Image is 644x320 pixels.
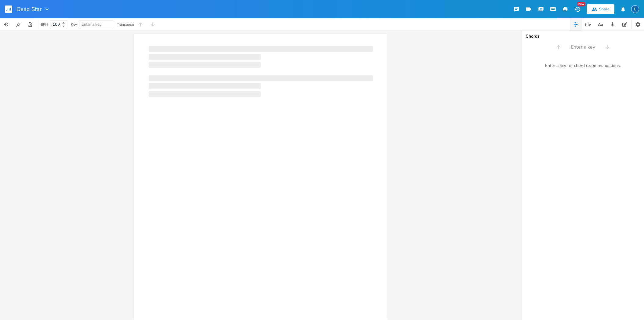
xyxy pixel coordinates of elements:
[577,2,585,6] div: New
[41,23,48,26] div: BPM
[71,23,77,26] div: Key
[522,59,644,72] div: Enter a key for chord recommendations.
[117,23,134,26] div: Transpose
[587,4,614,14] button: Share
[16,6,42,12] span: Dead Star
[631,5,639,13] div: emmanuel.grasset
[571,44,595,51] span: Enter a key
[631,2,639,16] button: E
[599,6,609,12] div: Share
[571,4,584,15] button: New
[82,22,102,27] span: Enter a key
[526,34,640,39] div: Chords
